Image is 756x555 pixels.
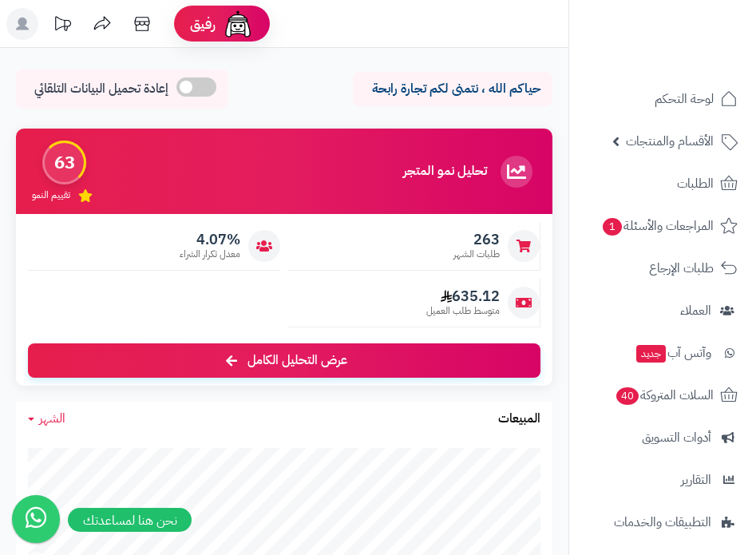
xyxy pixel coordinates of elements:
span: 635.12 [426,287,500,305]
span: العملاء [680,299,711,322]
span: 40 [616,387,639,405]
span: الشهر [39,409,65,428]
span: الطلبات [677,172,714,195]
span: طلبات الشهر [453,248,500,261]
h3: المبيعات [498,412,540,426]
span: رفيق [190,14,216,34]
span: إعادة تحميل البيانات التلقائي [34,80,168,98]
span: وآتس آب [635,342,711,364]
a: السلات المتروكة40 [579,376,746,414]
span: الأقسام والمنتجات [626,130,714,153]
span: السلات المتروكة [615,384,714,406]
span: طلبات الإرجاع [649,257,714,279]
img: ai-face.png [222,8,254,40]
span: التقارير [681,469,711,491]
a: عرض التحليل الكامل [28,343,540,378]
span: أدوات التسويق [642,426,711,449]
a: التقارير [579,461,746,499]
a: وآتس آبجديد [579,334,746,372]
span: عرض التحليل الكامل [247,351,347,370]
a: طلبات الإرجاع [579,249,746,287]
a: التطبيقات والخدمات [579,503,746,541]
span: تقييم النمو [32,188,70,202]
span: 1 [603,218,622,236]
h3: تحليل نمو المتجر [403,165,487,179]
span: معدل تكرار الشراء [180,248,240,261]
a: المراجعات والأسئلة1 [579,207,746,245]
a: الطلبات [579,165,746,203]
span: المراجعات والأسئلة [601,215,714,237]
a: تحديثات المنصة [42,8,82,44]
p: حياكم الله ، نتمنى لكم تجارة رابحة [365,80,540,98]
span: التطبيقات والخدمات [614,511,711,533]
span: 263 [453,231,500,248]
span: متوسط طلب العميل [426,304,500,318]
a: الشهر [28,410,65,428]
span: 4.07% [180,231,240,248]
span: لوحة التحكم [655,88,714,110]
a: العملاء [579,291,746,330]
a: لوحة التحكم [579,80,746,118]
span: جديد [636,345,666,363]
a: أدوات التسويق [579,418,746,457]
